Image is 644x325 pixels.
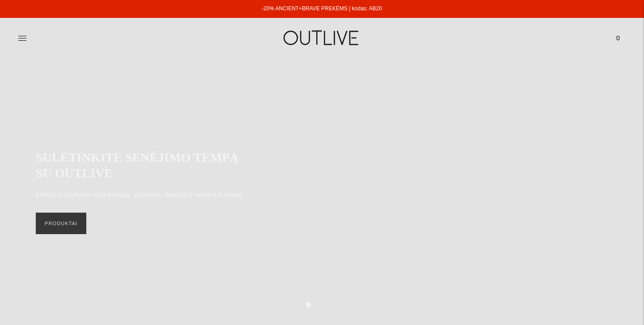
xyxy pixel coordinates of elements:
[36,213,86,234] a: PRODUKTAI
[612,32,624,44] span: 0
[610,28,626,48] a: 0
[36,150,250,181] h2: SULĖTINKITE SENĖJIMO TEMPĄ SU OUTLIVE
[306,303,311,307] button: Move carousel to slide 1
[266,22,378,53] img: OUTLIVE
[262,5,382,12] a: -20% ANCIENT+BRAVE PREKĖMS | kodas: AB20
[333,302,338,306] button: Move carousel to slide 3
[36,190,242,201] p: Efektyvūs produktai Jūsų energijai, pažinimui, išvaizdai ir bendrai sveikatai
[320,302,324,306] button: Move carousel to slide 2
